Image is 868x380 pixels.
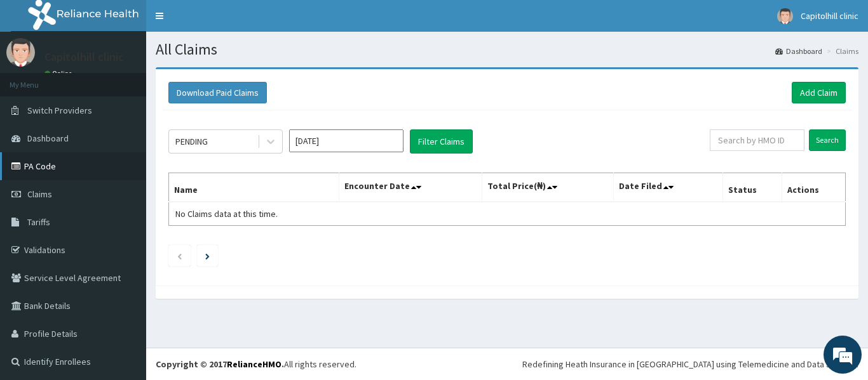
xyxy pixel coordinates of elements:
[27,188,52,200] span: Claims
[824,46,858,56] li: Claims
[522,358,858,370] div: Redefining Heath Insurance in [GEOGRAPHIC_DATA] using Telemedicine and Data Science!
[208,6,239,37] div: Minimize live chat window
[782,173,845,202] th: Actions
[175,135,208,148] div: PENDING
[24,63,51,95] img: d_794563401_company_1708531726252_794563401
[74,111,175,239] span: We're online!
[169,173,339,202] th: Name
[710,129,804,151] input: Search by HMO ID
[614,173,723,202] th: Date Filed
[339,173,482,202] th: Encounter Date
[168,82,267,103] button: Download Paid Claims
[775,46,822,56] a: Dashboard
[289,129,403,152] input: Select Month and Year
[175,208,278,219] span: No Claims data at this time.
[6,249,242,293] textarea: Type your message and hit 'Enter'
[27,105,92,116] span: Switch Providers
[205,250,210,261] a: Next page
[156,41,858,58] h1: All Claims
[227,358,281,370] a: RelianceHMO
[177,250,182,261] a: Previous page
[44,69,75,78] a: Online
[792,82,846,103] a: Add Claim
[27,133,69,144] span: Dashboard
[146,348,868,380] footer: All rights reserved.
[809,129,846,151] input: Search
[66,71,214,88] div: Chat with us now
[6,38,35,67] img: User Image
[801,10,858,22] span: Capitolhill clinic
[482,173,614,202] th: Total Price(₦)
[410,129,473,154] button: Filter Claims
[156,358,284,370] strong: Copyright © 2017 .
[27,216,50,228] span: Tariffs
[44,51,124,63] p: Capitolhill clinic
[777,8,793,24] img: User Image
[723,173,782,202] th: Status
